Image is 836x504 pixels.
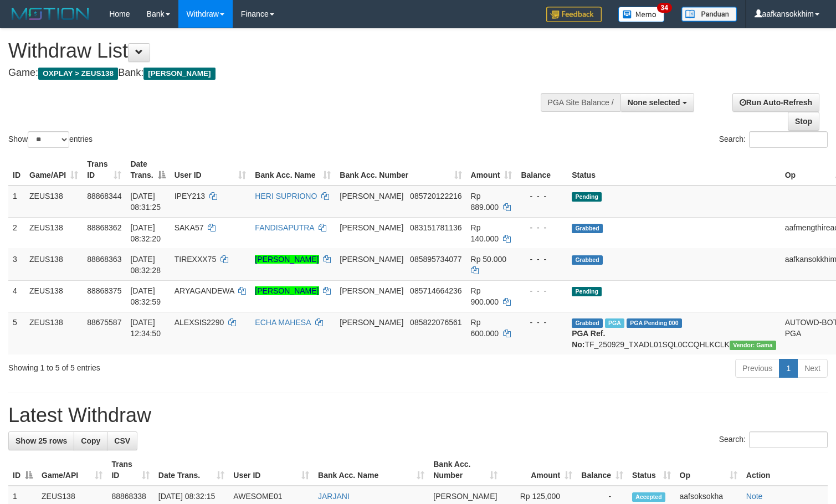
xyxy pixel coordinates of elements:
div: - - - [521,222,563,233]
input: Search: [749,431,828,448]
span: IPEY213 [175,192,205,200]
label: Search: [719,431,828,448]
span: 88868362 [87,223,121,232]
h1: Latest Withdraw [8,404,828,426]
th: Action [742,454,828,486]
th: Date Trans.: activate to sort column descending [126,154,170,186]
span: OXPLAY > ZEUS138 [38,68,118,80]
div: Showing 1 to 5 of 5 entries [8,358,340,373]
td: ZEUS138 [25,280,83,312]
span: TIREXXX75 [175,255,216,264]
span: [DATE] 08:32:20 [130,223,161,243]
th: User ID: activate to sort column ascending [229,454,314,486]
div: PGA Site Balance / [541,93,620,112]
a: Show 25 rows [8,431,74,450]
b: PGA Ref. No: [572,329,605,349]
td: 4 [8,280,25,312]
th: Op: activate to sort column ascending [675,454,742,486]
th: User ID: activate to sort column ascending [170,154,251,186]
td: ZEUS138 [25,312,83,354]
img: MOTION_logo.png [8,6,93,22]
div: - - - [521,285,563,296]
a: Next [797,359,828,378]
td: 2 [8,217,25,249]
span: SAKA57 [175,223,204,232]
span: Rp 889.000 [471,192,499,212]
span: PGA Pending [627,318,682,328]
input: Search: [749,131,828,148]
span: [DATE] 08:32:28 [130,255,161,275]
span: [PERSON_NAME] [340,318,403,327]
span: Show 25 rows [16,436,67,445]
span: Copy [81,436,100,445]
h4: Game: Bank: [8,68,546,79]
div: - - - [521,191,563,202]
img: Feedback.jpg [546,7,602,22]
a: FANDISAPUTRA [255,223,314,232]
td: 1 [8,186,25,218]
td: 5 [8,312,25,354]
span: [PERSON_NAME] [340,192,403,200]
label: Search: [719,131,828,148]
span: 88675587 [87,318,121,327]
span: Copy 085720122216 to clipboard [410,192,461,200]
div: - - - [521,317,563,328]
span: [PERSON_NAME] [340,223,403,232]
td: ZEUS138 [25,217,83,249]
th: ID [8,154,25,186]
a: Stop [788,112,819,131]
span: Rp 900.000 [471,286,499,306]
img: Button%20Memo.svg [618,7,665,22]
span: [DATE] 12:34:50 [130,318,161,338]
th: Trans ID: activate to sort column ascending [107,454,153,486]
th: Status: activate to sort column ascending [628,454,675,486]
td: ZEUS138 [25,249,83,280]
th: Balance [516,154,567,186]
h1: Withdraw List [8,40,546,62]
span: [PERSON_NAME] [340,255,403,264]
a: 1 [779,359,798,378]
span: 34 [657,3,672,13]
span: None selected [628,98,680,107]
a: [PERSON_NAME] [255,286,319,295]
span: [PERSON_NAME] [433,492,497,501]
span: 88868375 [87,286,121,295]
label: Show entries [8,131,93,148]
td: ZEUS138 [25,186,83,218]
span: [DATE] 08:31:25 [130,192,161,212]
button: None selected [620,93,694,112]
th: Bank Acc. Number: activate to sort column ascending [335,154,466,186]
span: Pending [572,287,602,296]
th: Bank Acc. Name: activate to sort column ascending [314,454,429,486]
span: Vendor URL: https://trx31.1velocity.biz [730,341,776,350]
th: Date Trans.: activate to sort column ascending [154,454,229,486]
select: Showentries [28,131,69,148]
a: [PERSON_NAME] [255,255,319,264]
span: Accepted [632,492,665,502]
div: - - - [521,254,563,265]
span: [DATE] 08:32:59 [130,286,161,306]
th: Bank Acc. Number: activate to sort column ascending [429,454,502,486]
span: CSV [114,436,130,445]
th: ID: activate to sort column descending [8,454,37,486]
th: Game/API: activate to sort column ascending [37,454,107,486]
th: Amount: activate to sort column ascending [466,154,517,186]
a: Note [746,492,763,501]
td: 3 [8,249,25,280]
th: Game/API: activate to sort column ascending [25,154,83,186]
span: Copy 085822076561 to clipboard [410,318,461,327]
a: HERI SUPRIONO [255,192,317,200]
th: Bank Acc. Name: activate to sort column ascending [250,154,335,186]
a: Copy [74,431,107,450]
span: Marked by aafpengsreynich [605,318,624,328]
span: ALEXSIS2290 [175,318,224,327]
th: Trans ID: activate to sort column ascending [83,154,126,186]
span: Copy 083151781136 to clipboard [410,223,461,232]
span: Grabbed [572,255,603,265]
span: Rp 140.000 [471,223,499,243]
a: JARJANI [318,492,350,501]
span: Rp 50.000 [471,255,507,264]
span: Grabbed [572,224,603,233]
td: TF_250929_TXADL01SQL0CCQHLKCLK [567,312,781,354]
span: Rp 600.000 [471,318,499,338]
